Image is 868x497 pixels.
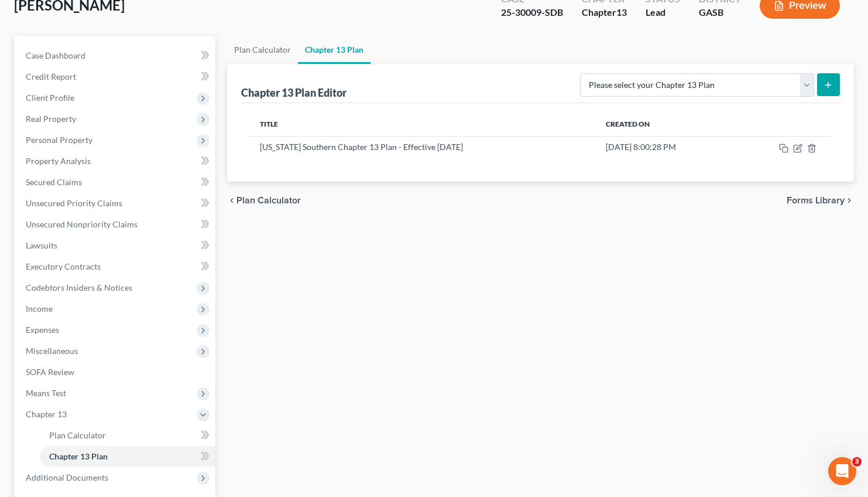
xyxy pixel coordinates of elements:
[16,256,215,277] a: Executory Contracts
[26,325,59,335] span: Expenses
[26,346,78,356] span: Miscellaneous
[699,6,741,19] div: GASB
[787,196,854,205] button: Forms Library chevron_right
[26,282,132,292] span: Codebtors Insiders & Notices
[26,304,53,314] span: Income
[227,36,298,64] a: Plan Calculator
[26,135,92,145] span: Personal Property
[16,193,215,214] a: Unsecured Priority Claims
[26,72,76,81] span: Credit Report
[616,6,627,18] span: 13
[26,50,85,60] span: Case Dashboard
[49,451,108,461] span: Chapter 13 Plan
[26,240,57,250] span: Lawsuits
[596,136,735,158] td: [DATE] 8:00:28 PM
[227,196,236,205] i: chevron_left
[16,362,215,383] a: SOFA Review
[26,219,138,229] span: Unsecured Nonpriority Claims
[26,261,101,271] span: Executory Contracts
[26,367,74,377] span: SOFA Review
[227,196,301,205] button: chevron_left Plan Calculator
[828,457,856,485] iframe: Intercom live chat
[852,457,862,467] span: 3
[16,151,215,172] a: Property Analysis
[40,425,215,446] a: Plan Calculator
[298,36,370,64] a: Chapter 13 Plan
[236,196,301,205] span: Plan Calculator
[582,6,627,19] div: Chapter
[646,6,680,19] div: Lead
[26,177,82,187] span: Secured Claims
[596,113,735,136] th: Created On
[16,66,215,87] a: Credit Report
[16,45,215,66] a: Case Dashboard
[16,172,215,193] a: Secured Claims
[26,472,108,482] span: Additional Documents
[26,114,76,124] span: Real Property
[26,93,74,103] span: Client Profile
[787,196,845,205] span: Forms Library
[845,196,854,205] i: chevron_right
[26,388,66,398] span: Means Test
[49,430,106,440] span: Plan Calculator
[26,156,91,166] span: Property Analysis
[16,235,215,256] a: Lawsuits
[40,446,215,467] a: Chapter 13 Plan
[241,86,346,100] div: Chapter 13 Plan Editor
[251,113,597,136] th: Title
[251,136,597,158] td: [US_STATE] Southern Chapter 13 Plan - Effective [DATE]
[16,214,215,235] a: Unsecured Nonpriority Claims
[26,198,122,208] span: Unsecured Priority Claims
[501,6,563,19] div: 25-30009-SDB
[26,409,67,419] span: Chapter 13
